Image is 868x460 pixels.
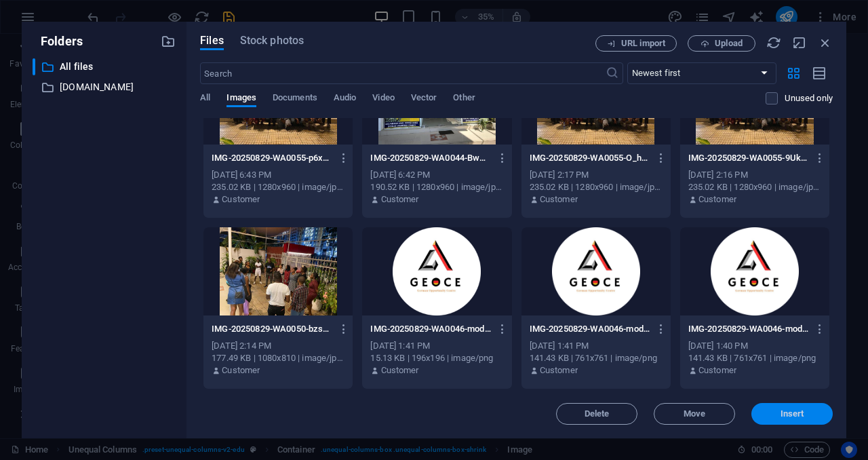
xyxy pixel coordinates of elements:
div: [DATE] 2:17 PM [530,169,663,181]
span: Files [200,33,224,49]
div: [DATE] 2:14 PM [212,340,344,352]
span: Move [684,410,705,418]
p: Customer [222,364,260,377]
i: Create new folder [161,34,176,49]
div: 141.43 KB | 761x761 | image/png [530,352,663,364]
div: [DOMAIN_NAME] [33,79,176,96]
input: Search [200,62,605,84]
p: IMG-20250829-WA0046-modified-GZ3ts6iRpnyTgOOLuRuGUw-LHnOnn0N3nXsufYROxrAbg.png [370,323,491,335]
span: Upload [715,39,743,47]
div: 235.02 KB | 1280x960 | image/jpeg [530,181,663,193]
p: Customer [540,364,578,377]
button: Delete [556,403,637,425]
div: 235.02 KB | 1280x960 | image/jpeg [212,181,344,193]
p: IMG-20250829-WA0055-p6x5C2wHbLeR1DmdIgYGYQ.jpg [212,152,332,164]
div: [DATE] 1:41 PM [530,340,663,352]
p: Customer [698,193,736,206]
div: [DATE] 6:43 PM [212,169,344,181]
p: Customer [381,193,419,206]
span: Vector [411,90,437,109]
p: Folders [33,33,83,50]
div: 177.49 KB | 1080x810 | image/jpeg [212,352,344,364]
button: Upload [688,35,755,52]
span: Documents [273,90,317,109]
div: 190.52 KB | 1280x960 | image/jpeg [370,181,503,193]
div: [DATE] 1:41 PM [370,340,503,352]
div: ​ [33,58,35,75]
p: Customer [698,364,736,377]
span: URL import [621,39,665,47]
div: 141.43 KB | 761x761 | image/png [688,352,821,364]
span: Images [226,90,256,109]
p: IMG-20250829-WA0046-modified-GZ3ts6iRpnyTgOOLuRuGUw.png [530,323,650,335]
p: IMG-20250829-WA0055-O_hbm_CbAF8QV0FOjfmTSA.jpg [530,152,650,164]
p: Customer [222,193,260,206]
i: Minimize [792,35,807,50]
span: Other [453,90,475,109]
p: IMG-20250829-WA0044-BwClFfxmpG4GUsrsrsLLtA.jpg [370,152,491,164]
p: Displays only files that are not in use on the website. Files added during this session can still... [785,92,833,104]
p: [DOMAIN_NAME] [60,79,151,95]
span: Video [372,90,394,109]
span: Stock photos [240,33,304,49]
p: Customer [381,364,419,377]
span: All [200,90,210,109]
p: IMG-20250829-WA0055-9Ukx7JL342YmCvdpdYK6pA.jpg [688,152,809,164]
div: 15.13 KB | 196x196 | image/png [370,352,503,364]
p: IMG-20250829-WA0046-modified1-TzFoNhprO9ijl_tUUU05pg.png [688,323,809,335]
span: Delete [585,410,610,418]
div: [DATE] 1:40 PM [688,340,821,352]
div: 235.02 KB | 1280x960 | image/jpeg [688,181,821,193]
button: URL import [595,35,677,52]
span: Insert [781,410,804,418]
button: Insert [751,403,833,425]
span: Audio [334,90,356,109]
p: IMG-20250829-WA0050-bzsdM5mYJyNjrPGZdKMoZQ.jpg [212,323,332,335]
p: Customer [540,193,578,206]
p: All files [60,59,151,75]
i: Close [818,35,833,50]
div: [DATE] 2:16 PM [688,169,821,181]
button: Move [654,403,735,425]
div: [DATE] 6:42 PM [370,169,503,181]
i: Reload [766,35,781,50]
